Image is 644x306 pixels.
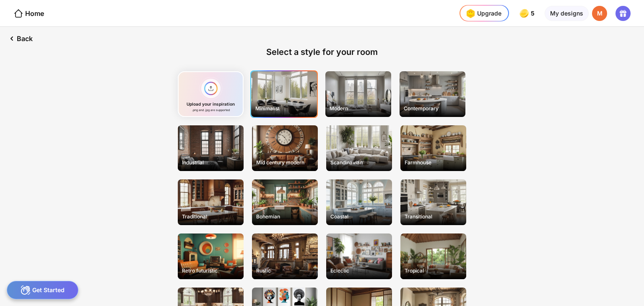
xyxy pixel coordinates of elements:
[326,102,390,115] div: Modern
[327,156,391,169] div: Scandinavian
[7,281,78,299] div: Get Started
[253,264,317,277] div: Rustic
[531,10,536,17] span: 5
[400,102,465,115] div: Contemporary
[252,102,316,115] div: Minimalist
[179,156,243,169] div: Industrial
[13,8,44,18] div: Home
[464,7,477,20] img: upgrade-nav-btn-icon.gif
[253,210,317,223] div: Bohemian
[179,264,243,277] div: Retro futuristic
[464,7,501,20] div: Upgrade
[327,210,391,223] div: Coastal
[179,210,243,223] div: Traditional
[253,156,317,169] div: Mid century modern
[592,6,607,21] div: M
[401,264,465,277] div: Tropical
[327,264,391,277] div: Eclectic
[266,47,378,57] div: Select a style for your room
[401,156,465,169] div: Farmhouse
[401,210,465,223] div: Transitional
[545,6,589,21] div: My designs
